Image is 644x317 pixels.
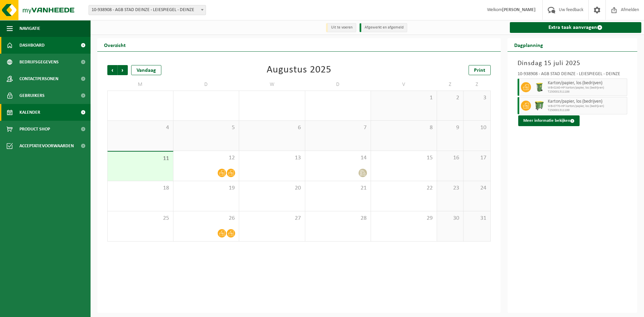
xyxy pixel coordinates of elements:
div: 10-938908 - AGB STAD DEINZE - LEIESPIEGEL - DEINZE [518,72,628,78]
span: 6 [243,124,302,131]
h2: Dagplanning [507,38,550,51]
h2: Overzicht [97,38,132,51]
span: Volgende [118,65,128,75]
span: 31 [309,94,368,102]
span: Acceptatievoorwaarden [19,138,74,154]
span: 28 [309,215,368,222]
strong: [PERSON_NAME] [502,7,536,12]
span: Gebruikers [19,87,45,104]
span: 22 [374,184,433,192]
span: WB-0770-HP karton/papier, los (bedrijven) [548,104,626,108]
span: 8 [374,124,433,131]
td: Z [437,78,464,91]
li: Afgewerkt en afgemeld [360,23,407,32]
span: Dashboard [19,37,45,54]
span: 10 [467,124,487,131]
span: 17 [467,154,487,162]
span: T250001311186 [548,90,626,94]
a: Print [469,65,491,75]
span: Vorige [107,65,117,75]
span: 7 [309,124,368,131]
span: Karton/papier, los (bedrijven) [548,99,626,104]
span: 19 [177,184,236,192]
span: 5 [177,124,236,131]
span: 10-938908 - AGB STAD DEINZE - LEIESPIEGEL - DEINZE [89,5,206,15]
span: 25 [111,215,170,222]
span: 30 [243,94,302,102]
span: 29 [177,94,236,102]
span: 18 [111,184,170,192]
span: 1 [374,94,433,102]
span: WB-0240-HP karton/papier, los (bedrijven) [548,86,626,90]
span: 12 [177,154,236,162]
span: 26 [177,215,236,222]
span: T250001311199 [548,108,626,112]
span: 15 [374,154,433,162]
span: 20 [243,184,302,192]
td: W [239,78,305,91]
span: 3 [467,94,487,102]
span: Karton/papier, los (bedrijven) [548,81,626,86]
div: Vandaag [131,65,161,75]
span: Print [474,68,485,73]
td: M [107,78,173,91]
span: Bedrijfsgegevens [19,54,59,70]
span: 24 [467,184,487,192]
span: 14 [309,154,368,162]
span: Product Shop [19,121,50,138]
img: WB-0240-HPE-GN-51 [534,82,544,92]
td: D [173,78,239,91]
span: 21 [309,184,368,192]
td: D [305,78,371,91]
div: Augustus 2025 [267,65,331,75]
span: 31 [467,215,487,222]
span: 2 [440,94,460,102]
span: Navigatie [19,20,40,37]
span: Contactpersonen [19,70,58,87]
span: 11 [111,155,170,162]
span: 23 [440,184,460,192]
span: 9 [440,124,460,131]
li: Uit te voeren [326,23,356,32]
span: 10-938908 - AGB STAD DEINZE - LEIESPIEGEL - DEINZE [89,5,206,15]
td: V [371,78,437,91]
button: Meer informatie bekijken [518,115,580,126]
span: 30 [440,215,460,222]
span: 4 [111,124,170,131]
span: 16 [440,154,460,162]
span: Kalender [19,104,40,121]
span: 27 [243,215,302,222]
img: WB-0770-HPE-GN-51 [534,101,544,111]
span: 28 [111,94,170,102]
h3: Dinsdag 15 juli 2025 [518,58,628,68]
a: Extra taak aanvragen [510,22,642,33]
span: 29 [374,215,433,222]
td: Z [464,78,490,91]
span: 13 [243,154,302,162]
